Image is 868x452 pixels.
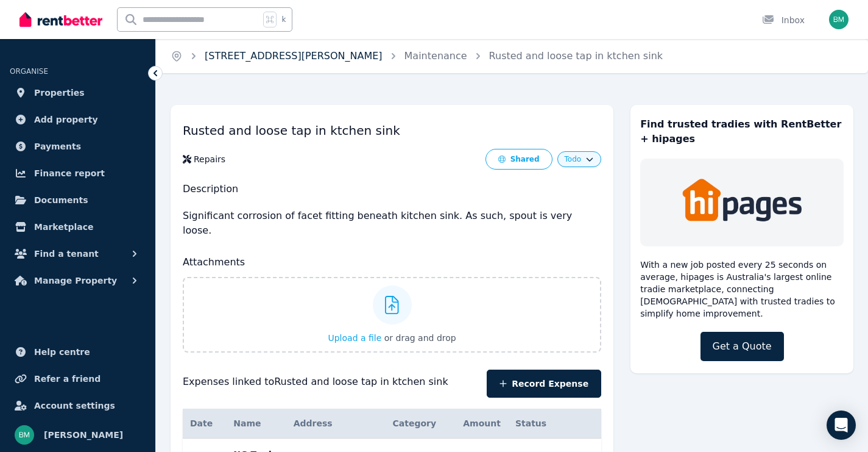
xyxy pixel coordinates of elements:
[640,117,844,146] h3: Find trusted tradies with RentBetter + hipages
[34,112,98,127] span: Add property
[183,375,601,389] h4: Expenses linked to Rusted and loose tap in ktchen sink
[34,371,101,386] span: Refer a friend
[829,10,849,29] img: Brett McLeod
[508,409,554,439] th: Status
[456,409,508,439] th: Amount
[10,340,146,364] a: Help centre
[384,333,456,343] span: or drag and drop
[286,409,386,439] th: Address
[34,139,81,154] span: Payments
[328,333,381,343] span: Upload a file
[205,50,383,62] a: [STREET_ADDRESS][PERSON_NAME]
[827,411,856,440] div: Open Intercom Messenger
[281,15,286,24] span: k
[34,166,105,181] span: Finance report
[194,153,225,165] div: Repairs
[10,268,146,293] button: Manage Property
[10,107,146,132] a: Add property
[44,428,123,442] span: [PERSON_NAME]
[15,425,34,445] img: Brett McLeod
[226,409,286,439] th: Name
[404,50,467,62] a: Maintenance
[34,85,85,100] span: Properties
[485,149,552,170] button: Shared
[183,182,601,196] h2: Description
[565,154,582,164] span: Todo
[10,367,146,391] a: Refer a friend
[487,370,601,398] button: Record Expense
[10,67,48,76] span: ORGANISE
[762,14,805,26] div: Inbox
[565,154,594,164] button: Todo
[34,246,99,261] span: Find a tenant
[183,117,601,144] h1: Rusted and loose tap in ktchen sink
[10,393,146,418] a: Account settings
[34,345,90,359] span: Help centre
[681,172,803,229] img: Trades & Maintenance
[156,39,677,73] nav: Breadcrumb
[640,259,844,320] p: With a new job posted every 25 seconds on average, hipages is Australia's largest online tradie m...
[386,409,456,439] th: Category
[10,134,146,159] a: Payments
[10,215,146,239] a: Marketplace
[700,332,784,361] a: Get a Quote
[34,220,93,234] span: Marketplace
[489,50,663,62] a: Rusted and loose tap in ktchen sink
[34,273,117,288] span: Manage Property
[183,409,226,439] th: Date
[19,10,102,29] img: RentBetter
[510,155,540,163] div: Shared
[10,242,146,266] button: Find a tenant
[183,204,601,243] p: Significant corrosion of facet fitting beneath kitchen sink. As such, spout is very loose.
[10,81,146,105] a: Properties
[328,332,456,344] button: Upload a file or drag and drop
[10,161,146,185] a: Finance report
[10,188,146,212] a: Documents
[34,193,88,207] span: Documents
[34,398,115,413] span: Account settings
[183,255,601,270] h2: Attachments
